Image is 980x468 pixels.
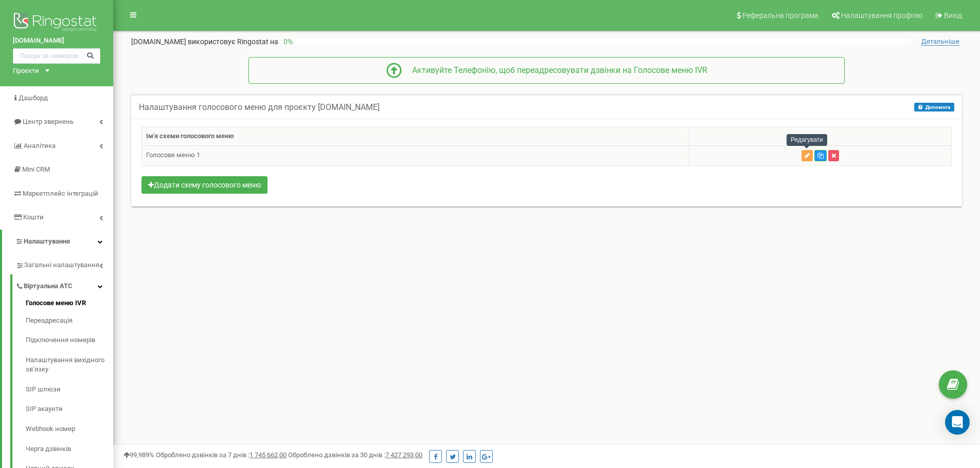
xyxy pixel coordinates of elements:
[142,145,689,165] td: Голосове меню 1
[385,451,422,459] u: 7 427 293,00
[26,330,113,350] a: Підключення номерів
[787,134,827,146] div: Редагувати
[742,11,818,20] span: Реферальна програма
[26,380,113,400] a: SIP шлюзи
[945,410,970,435] div: Open Intercom Messenger
[278,36,295,47] p: 0 %
[131,36,278,47] p: [DOMAIN_NAME]
[944,11,962,20] span: Вихід
[15,253,113,274] a: Загальні налаштування
[24,282,73,291] span: Віртуальна АТС
[250,451,287,459] u: 1 745 662,00
[15,274,113,295] a: Віртуальна АТС
[13,66,39,76] div: Проєкти
[23,190,98,197] span: Маркетплейс інтеграцій
[13,36,100,46] a: [DOMAIN_NAME]
[139,103,380,112] h5: Налаштування голосового меню для проєкту [DOMAIN_NAME]
[142,127,689,146] th: Ім'я схеми голосового меню
[141,176,268,194] button: Додати схему голосового меню
[24,142,56,149] span: Аналiтика
[13,10,100,36] img: Ringostat logo
[288,451,422,459] span: Оброблено дзвінків за 30 днів :
[26,419,113,439] a: Webhook номер
[123,451,154,459] span: 99,989%
[26,350,113,380] a: Налаштування вихідного зв’язку
[26,399,113,419] a: SIP акаунти
[23,213,44,221] span: Кошти
[156,451,287,459] span: Оброблено дзвінків за 7 днів :
[26,311,113,331] a: Переадресація
[22,165,50,173] span: Mini CRM
[26,298,113,311] a: Голосове меню IVR
[921,38,959,46] span: Детальніше
[24,237,70,245] span: Налаштування
[13,48,100,64] input: Пошук за номером
[19,94,48,102] span: Дашборд
[24,260,99,270] span: Загальні налаштування
[23,118,74,125] span: Центр звернень
[914,103,954,111] button: Допомога
[26,439,113,459] a: Черга дзвінків
[841,11,922,20] span: Налаштування профілю
[2,230,113,254] a: Налаштування
[188,38,278,46] span: використовує Ringostat на
[402,65,707,77] div: Активуйте Телефонію, щоб переадресовувати дзвінки на Голосове меню IVR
